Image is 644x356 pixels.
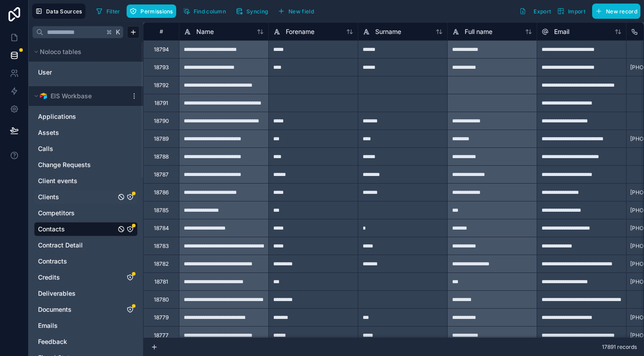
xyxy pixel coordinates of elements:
[40,47,81,56] span: Noloco tables
[154,296,169,303] div: 18780
[568,8,585,15] span: Import
[127,4,179,18] a: Permissions
[32,4,85,19] button: Data Sources
[534,8,551,15] span: Export
[154,82,169,89] div: 18792
[233,4,275,18] a: Syncing
[34,286,138,301] div: Deliverables
[154,243,169,250] div: 18783
[554,27,569,36] span: Email
[288,8,314,15] span: New field
[180,4,229,18] button: Find column
[38,289,116,298] a: Deliverables
[34,254,138,268] div: Contracts
[34,190,138,204] div: Clients
[286,27,314,36] span: Forename
[154,117,169,125] div: 18790
[34,142,138,156] div: Calls
[38,337,116,346] a: Feedback
[602,343,637,351] span: 17891 records
[38,128,116,137] a: Assets
[38,209,116,218] a: Competitors
[32,90,127,102] button: Airtable LogoEIS Workbase
[38,112,116,121] a: Applications
[154,46,169,53] div: 18794
[93,4,123,18] button: Filter
[38,112,76,121] span: Applications
[592,4,640,19] button: New record
[38,257,116,266] a: Contracts
[154,278,168,285] div: 18781
[34,109,138,124] div: Applications
[194,8,226,15] span: Find column
[38,160,91,169] span: Change Requests
[154,100,168,107] div: 18791
[154,64,169,71] div: 18793
[38,160,116,169] a: Change Requests
[34,206,138,220] div: Competitors
[38,193,59,201] span: Clients
[34,174,138,188] div: Client events
[589,4,640,19] a: New record
[38,321,116,330] a: Emails
[51,92,92,101] span: EIS Workbase
[46,8,82,15] span: Data Sources
[106,8,120,15] span: Filter
[38,68,52,77] span: User
[154,260,169,268] div: 18782
[233,4,271,18] button: Syncing
[32,46,134,58] button: Noloco tables
[606,8,637,15] span: New record
[38,305,116,314] a: Documents
[34,222,138,236] div: Contacts
[465,27,492,36] span: Full name
[38,144,53,153] span: Calls
[154,314,169,321] div: 18779
[34,270,138,285] div: Credits
[154,189,169,196] div: 18786
[154,207,169,214] div: 18785
[38,241,116,250] a: Contract Detail
[38,257,67,266] span: Contracts
[38,128,59,137] span: Assets
[38,321,58,330] span: Emails
[38,305,72,314] span: Documents
[34,126,138,140] div: Assets
[34,335,138,349] div: Feedback
[38,337,67,346] span: Feedback
[115,29,121,35] span: K
[38,273,116,282] a: Credits
[34,158,138,172] div: Change Requests
[38,193,116,201] a: Clients
[38,209,75,218] span: Competitors
[38,225,65,234] span: Contacts
[154,225,169,232] div: 18784
[150,28,172,35] div: #
[154,153,169,160] div: 18788
[554,4,589,19] button: Import
[38,273,60,282] span: Credits
[246,8,268,15] span: Syncing
[38,225,116,234] a: Contacts
[127,4,176,18] button: Permissions
[38,68,107,77] a: User
[154,171,169,178] div: 18787
[38,289,76,298] span: Deliverables
[154,135,169,142] div: 18789
[38,144,116,153] a: Calls
[375,27,401,36] span: Surname
[140,8,173,15] span: Permissions
[275,4,317,18] button: New field
[38,176,77,185] span: Client events
[38,241,83,250] span: Contract Detail
[196,27,214,36] span: Name
[154,332,169,339] div: 18777
[40,92,47,100] img: Airtable Logo
[34,238,138,252] div: Contract Detail
[34,302,138,317] div: Documents
[38,176,116,185] a: Client events
[34,65,138,80] div: User
[34,318,138,333] div: Emails
[516,4,554,19] button: Export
